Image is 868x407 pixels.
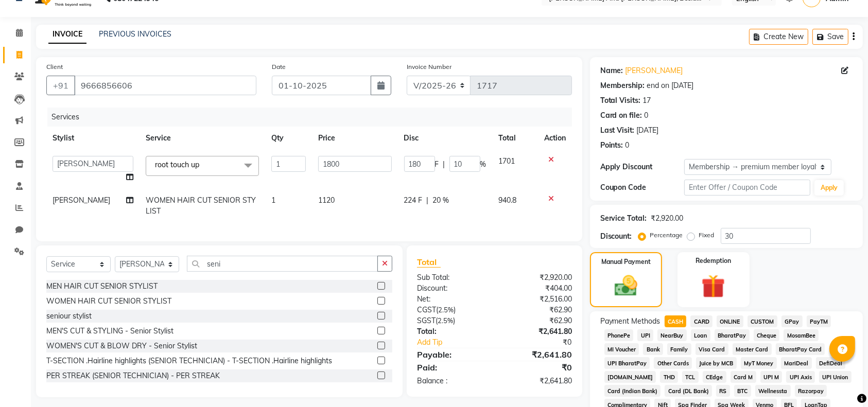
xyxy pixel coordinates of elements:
[46,62,63,72] label: Client
[665,315,687,327] span: CASH
[699,231,715,240] label: Fixed
[46,370,220,381] div: PER STREAK (SENIOR TECHNICIAN) - PER STREAK
[741,357,777,369] span: MyT Money
[731,371,756,383] span: Card M
[643,95,651,106] div: 17
[696,256,731,266] label: Redemption
[715,329,750,341] span: BharatPay
[600,140,623,151] div: Points:
[140,127,265,150] th: Service
[265,127,312,150] th: Qty
[494,361,579,374] div: ₹0
[480,159,487,170] span: %
[409,315,494,326] div: ( )
[733,343,772,355] span: Master Card
[604,385,661,397] span: Card (Indian Bank)
[494,326,579,337] div: ₹2,641.80
[271,196,275,205] span: 1
[643,343,663,355] span: Bank
[409,294,494,305] div: Net:
[696,343,728,355] span: Visa Card
[604,357,650,369] span: UPI BharatPay
[46,296,171,307] div: WOMEN HAIR CUT SENIOR STYLIST
[651,213,684,224] div: ₹2,920.00
[146,196,256,216] span: WOMEN HAIR CUT SENIOR STYLIST
[682,371,699,383] span: TCL
[99,29,171,39] a: PREVIOUS INVOICES
[600,162,684,172] div: Apply Discount
[650,231,683,240] label: Percentage
[46,341,197,351] div: WOMEN'S CUT & BLOW DRY - Senior Stylist
[696,357,737,369] span: Juice by MCB
[600,231,632,242] div: Discount:
[703,371,726,383] span: CEdge
[807,315,831,327] span: PayTM
[795,385,827,397] span: Razorpay
[734,385,751,397] span: BTC
[600,95,641,106] div: Total Visits:
[626,140,630,151] div: 0
[499,196,517,205] span: 940.8
[600,80,645,91] div: Membership:
[667,343,691,355] span: Family
[660,371,678,383] span: THD
[690,315,713,327] span: CARD
[645,110,649,121] div: 0
[782,315,803,327] span: GPay
[74,76,256,95] input: Search by Name/Mobile/Email/Code
[417,257,441,268] span: Total
[816,357,846,369] span: DefiDeal
[46,356,332,366] div: T-SECTION .Hairline highlights (SENIOR TECHNICIAN) - T-SECTION .Hairline highlights
[494,294,579,305] div: ₹2,516.00
[509,337,580,348] div: ₹0
[53,196,110,205] span: [PERSON_NAME]
[819,371,852,383] span: UPI Union
[637,329,653,341] span: UPI
[409,361,494,374] div: Paid:
[760,371,783,383] span: UPI M
[409,348,494,361] div: Payable:
[604,371,656,383] span: [DOMAIN_NAME]
[600,182,684,193] div: Coupon Code
[717,315,743,327] span: ONLINE
[409,283,494,294] div: Discount:
[604,343,639,355] span: MI Voucher
[398,127,493,150] th: Disc
[691,329,710,341] span: Loan
[46,281,158,292] div: MEN HAIR CUT SENIOR STYLIST
[600,65,623,76] div: Name:
[312,127,397,150] th: Price
[601,257,651,267] label: Manual Payment
[626,65,683,76] a: [PERSON_NAME]
[409,337,509,348] a: Add Tip
[654,357,692,369] span: Other Cards
[46,311,92,322] div: seniour stylist
[47,108,580,127] div: Services
[187,256,378,272] input: Search or Scan
[435,159,439,170] span: F
[493,127,538,150] th: Total
[716,385,730,397] span: RS
[684,180,810,196] input: Enter Offer / Coupon Code
[409,326,494,337] div: Total:
[604,329,634,341] span: PhonePe
[417,316,436,325] span: SGST
[494,305,579,315] div: ₹62.90
[749,29,808,45] button: Create New
[494,348,579,361] div: ₹2,641.80
[155,160,199,169] span: root touch up
[814,180,844,196] button: Apply
[404,195,423,206] span: 224 F
[755,385,791,397] span: Wellnessta
[607,273,645,299] img: _cash.svg
[600,213,647,224] div: Service Total:
[494,283,579,294] div: ₹404.00
[647,80,694,91] div: end on [DATE]
[417,305,436,314] span: CGST
[443,159,445,170] span: |
[427,195,429,206] span: |
[409,272,494,283] div: Sub Total:
[665,385,712,397] span: Card (DL Bank)
[409,376,494,386] div: Balance :
[494,272,579,283] div: ₹2,920.00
